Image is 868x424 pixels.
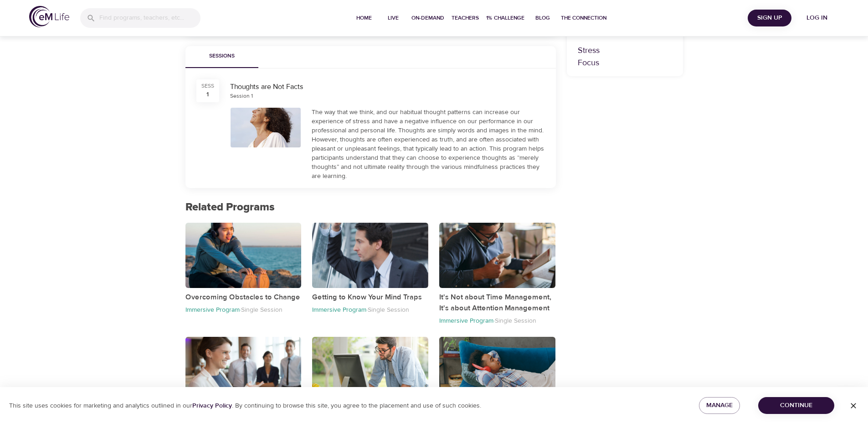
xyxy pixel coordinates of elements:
button: Sign Up [748,10,791,26]
button: Continue [758,397,834,414]
span: Manage [706,400,733,411]
button: Log in [795,10,839,26]
div: Session 1 [230,92,253,100]
span: 1% Challenge [486,13,524,23]
p: Focus [578,57,672,69]
span: Sign Up [751,12,788,24]
span: Home [353,13,375,23]
p: Single Session [241,306,282,314]
p: Overcoming Obstacles to Change [185,292,302,303]
div: Thoughts are Not Facts [230,82,545,92]
p: Immersive Program · [312,306,368,314]
span: Blog [532,13,554,23]
p: Single Session [495,317,536,325]
span: Log in [799,12,835,24]
p: Related Programs [185,199,556,215]
div: The way that we think, and our habitual thought patterns can increase our experience of stress an... [312,108,545,181]
img: logo [29,6,69,27]
p: Immersive Program · [439,317,495,325]
span: The Connection [561,13,606,23]
p: Getting to Know Your Mind Traps [312,292,428,303]
p: It's Not about Time Management, It's about Attention Management [439,292,555,314]
p: Single Session [368,306,409,314]
p: Stress [578,44,672,57]
span: Live [382,13,404,23]
span: Sessions [191,52,253,61]
button: Manage [699,397,740,414]
span: On-Demand [411,13,444,23]
input: Find programs, teachers, etc... [99,8,200,28]
div: SESS [201,82,214,90]
p: Immersive Program · [185,306,241,314]
a: Privacy Policy [192,402,232,410]
span: Continue [765,400,827,411]
div: 1 [206,90,209,99]
span: Teachers [452,13,479,23]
